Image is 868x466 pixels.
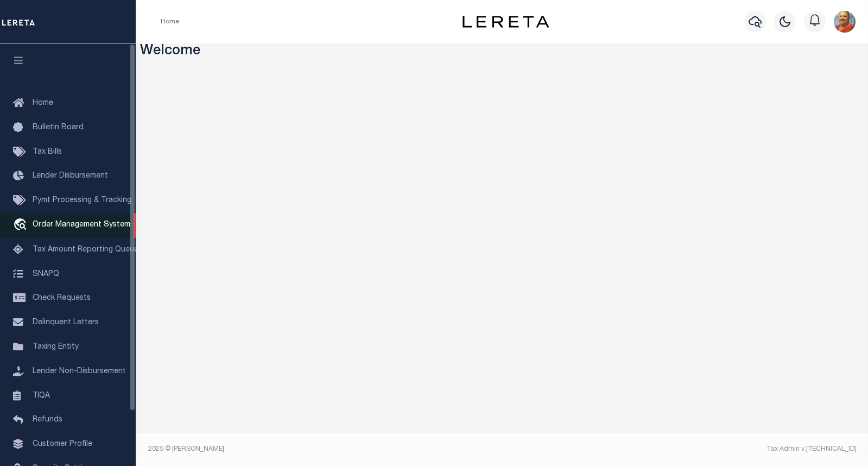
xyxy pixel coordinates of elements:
[33,343,79,351] span: Taxing Entity
[33,392,50,399] span: TIQA
[140,43,864,60] h3: Welcome
[510,444,856,454] div: Tax Admin v.[TECHNICAL_ID]
[33,270,59,278] span: SNAPQ
[33,197,131,204] span: Pymt Processing & Tracking
[33,319,99,326] span: Delinquent Letters
[140,444,502,454] div: 2025 © [PERSON_NAME].
[33,172,108,180] span: Lender Disbursement
[33,221,130,229] span: Order Management System
[161,17,179,27] li: Home
[33,368,126,375] span: Lender Non-Disbursement
[33,294,91,302] span: Check Requests
[33,440,92,448] span: Customer Profile
[462,16,549,28] img: logo-dark.svg
[13,218,30,232] i: travel_explore
[33,148,62,156] span: Tax Bills
[33,124,84,131] span: Bulletin Board
[33,416,62,424] span: Refunds
[33,246,138,254] span: Tax Amount Reporting Queue
[33,99,53,107] span: Home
